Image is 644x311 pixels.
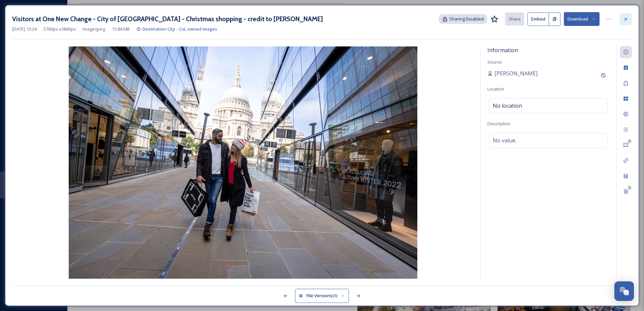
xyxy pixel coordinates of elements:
[627,185,632,190] div: 0
[487,120,511,127] span: Description
[295,289,349,303] button: File Versions(1)
[487,59,502,65] span: Source
[487,46,518,54] span: Information
[112,26,130,32] span: 13.84 MB
[12,26,37,32] span: [DATE] 13:24
[505,12,524,26] button: Share
[614,281,634,301] button: Open Chat
[142,26,217,32] span: Destination City - CoL owned images
[494,69,538,77] span: [PERSON_NAME]
[12,46,474,279] img: jamiesmithphoto-0691.jpg
[83,26,105,32] span: image/jpeg
[12,14,323,24] h3: Visitors at One New Change - City of [GEOGRAPHIC_DATA] - Christmas shopping - credit to [PERSON_N...
[493,102,522,110] span: No location
[449,16,484,22] span: Sharing Disabled
[493,136,516,144] span: No value.
[527,12,549,26] button: Embed
[564,12,600,26] button: Download
[487,86,504,92] span: Location
[43,26,76,32] span: 5760 px x 3840 px
[627,139,632,144] div: 0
